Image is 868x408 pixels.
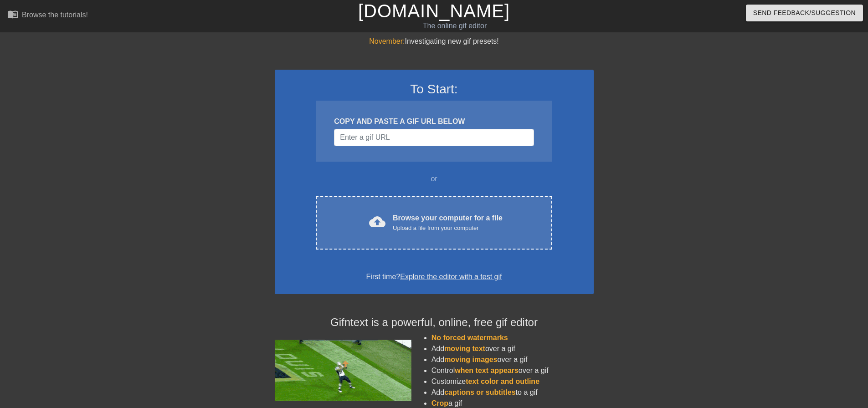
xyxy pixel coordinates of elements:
span: when text appears [455,367,519,374]
a: Explore the editor with a test gif [400,273,502,280]
span: November: [369,37,405,45]
li: Add over a gif [431,354,594,365]
span: moving text [444,345,485,352]
li: Customize [431,376,594,387]
input: Username [334,129,534,146]
span: text color and outline [466,377,539,385]
div: Browse the tutorials! [22,11,88,19]
span: cloud_upload [369,214,385,230]
button: Send Feedback/Suggestion [746,5,863,21]
li: Control over a gif [431,365,594,376]
span: Send Feedback/Suggestion [753,7,856,19]
li: Add to a gif [431,387,594,398]
span: menu_book [7,9,18,20]
a: [DOMAIN_NAME] [358,1,510,21]
div: Browse your computer for a file [393,213,503,233]
div: COPY AND PASTE A GIF URL BELOW [334,116,534,127]
div: Investigating new gif presets! [275,36,594,47]
span: Crop [431,399,448,407]
h4: Gifntext is a powerful, online, free gif editor [275,316,594,329]
div: First time? [287,271,582,282]
a: Browse the tutorials! [7,9,88,23]
h3: To Start: [287,82,582,97]
li: Add over a gif [431,343,594,354]
img: football_small.gif [275,340,411,401]
div: The online gif editor [294,20,616,31]
span: captions or subtitles [444,388,515,396]
span: No forced watermarks [431,334,508,342]
div: or [298,173,570,184]
div: Upload a file from your computer [393,224,503,233]
span: moving images [444,356,497,363]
